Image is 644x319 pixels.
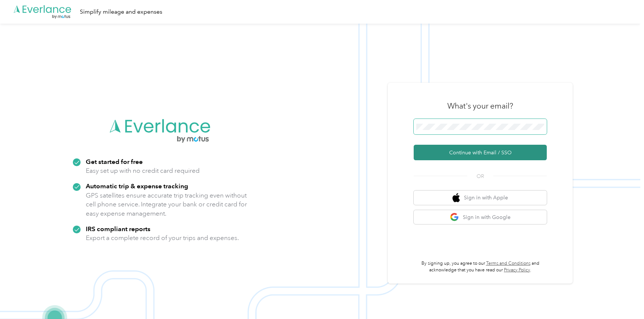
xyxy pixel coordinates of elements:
[450,213,459,222] img: google logo
[486,261,531,266] a: Terms and Conditions
[86,225,150,233] strong: IRS compliant reports
[86,158,143,165] strong: Get started for free
[467,172,493,180] span: OR
[86,166,200,175] p: Easy set up with no credit card required
[86,182,188,190] strong: Automatic trip & expense tracking
[414,191,547,205] button: apple logoSign in with Apple
[414,260,547,273] p: By signing up, you agree to our and acknowledge that you have read our .
[453,193,460,202] img: apple logo
[414,145,547,160] button: Continue with Email / SSO
[504,267,530,273] a: Privacy Policy
[447,101,513,111] h3: What's your email?
[80,7,162,17] div: Simplify mileage and expenses
[86,191,247,218] p: GPS satellites ensure accurate trip tracking even without cell phone service. Integrate your bank...
[414,210,547,224] button: google logoSign in with Google
[86,233,239,243] p: Export a complete record of your trips and expenses.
